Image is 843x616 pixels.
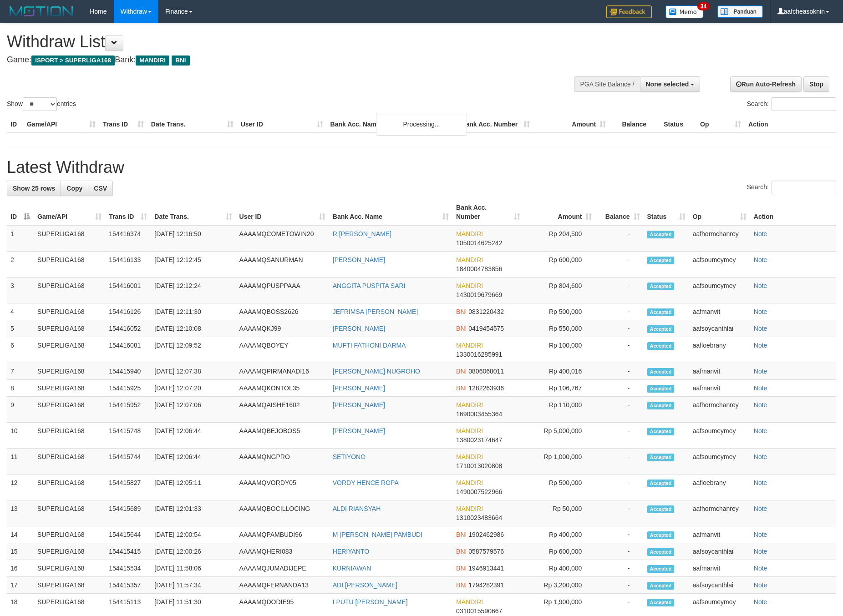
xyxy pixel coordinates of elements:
[333,401,385,409] a: [PERSON_NAME]
[456,565,467,572] span: BNI
[803,76,829,92] a: Stop
[524,225,595,252] td: Rp 204,500
[333,282,406,289] a: ANGGITA PUSPITA SARI
[7,278,34,303] td: 3
[456,256,483,263] span: MANDIRI
[457,116,533,133] th: Bank Acc. Number
[105,475,151,500] td: 154415827
[105,320,151,337] td: 154416052
[151,278,235,303] td: [DATE] 12:12:24
[595,303,643,320] td: -
[7,397,34,423] td: 9
[34,475,105,500] td: SUPERLIGA168
[456,368,467,375] span: BNI
[31,56,115,66] span: ISPORT > SUPERLIGA168
[595,526,643,543] td: -
[647,505,675,513] span: Accepted
[754,368,767,375] a: Note
[689,423,750,449] td: aafsoumeymey
[689,543,750,560] td: aafsoycanthlai
[7,423,34,449] td: 10
[7,475,34,500] td: 12
[524,320,595,337] td: Rp 550,000
[647,283,675,290] span: Accepted
[456,401,483,409] span: MANDIRI
[151,363,235,380] td: [DATE] 12:07:38
[147,116,237,133] th: Date Trans.
[34,199,105,225] th: Game/API: activate to sort column ascending
[456,410,502,418] span: Copy 1690003455364 to clipboard
[7,303,34,320] td: 4
[456,607,502,615] span: Copy 0310015590667 to clipboard
[236,252,329,278] td: AAAAMQSANURMAN
[236,577,329,594] td: AAAAMQFERNANDA13
[151,199,235,225] th: Date Trans.: activate to sort column ascending
[105,278,151,303] td: 154416001
[647,582,675,590] span: Accepted
[456,488,502,495] span: Copy 1490007522966 to clipboard
[236,560,329,577] td: AAAAMQJUMADIJEPE
[689,337,750,363] td: aafloebrany
[595,397,643,423] td: -
[7,560,34,577] td: 16
[105,303,151,320] td: 154416126
[151,303,235,320] td: [DATE] 12:11:30
[34,423,105,449] td: SUPERLIGA168
[647,428,675,435] span: Accepted
[524,199,595,225] th: Amount: activate to sort column ascending
[236,320,329,337] td: AAAAMQKJ99
[524,337,595,363] td: Rp 100,000
[236,225,329,252] td: AAAAMQCOMETOWIN20
[236,543,329,560] td: AAAAMQHERI083
[136,56,169,66] span: MANDIRI
[333,230,391,237] a: R [PERSON_NAME]
[754,453,767,460] a: Note
[747,181,836,194] label: Search:
[456,239,502,247] span: Copy 1050014625242 to clipboard
[640,76,701,92] button: None selected
[456,230,483,237] span: MANDIRI
[105,252,151,278] td: 154416133
[34,337,105,363] td: SUPERLIGA168
[333,384,385,392] a: [PERSON_NAME]
[151,423,235,449] td: [DATE] 12:06:44
[236,475,329,500] td: AAAAMQVORDY05
[7,97,76,111] label: Show entries
[689,303,750,320] td: aafmanvit
[754,384,767,392] a: Note
[456,265,502,273] span: Copy 1840004783856 to clipboard
[151,380,235,397] td: [DATE] 12:07:20
[7,320,34,337] td: 5
[236,363,329,380] td: AAAAMQPIRMANADI16
[595,363,643,380] td: -
[13,185,55,192] span: Show 25 rows
[34,278,105,303] td: SUPERLIGA168
[7,500,34,526] td: 13
[34,252,105,278] td: SUPERLIGA168
[754,479,767,486] a: Note
[754,581,767,589] a: Note
[745,116,836,133] th: Action
[151,252,235,278] td: [DATE] 12:12:45
[456,548,467,555] span: BNI
[236,303,329,320] td: AAAAMQBOSS2626
[236,526,329,543] td: AAAAMQPAMBUDI96
[34,543,105,560] td: SUPERLIGA168
[595,380,643,397] td: -
[689,320,750,337] td: aafsoycanthlai
[105,423,151,449] td: 154415748
[689,252,750,278] td: aafsoumeymey
[94,185,107,192] span: CSV
[754,401,767,409] a: Note
[105,199,151,225] th: Trans ID: activate to sort column ascending
[595,199,643,225] th: Balance: activate to sort column ascending
[333,453,366,460] a: SETIYONO
[647,231,675,238] span: Accepted
[595,449,643,475] td: -
[333,342,406,349] a: MUFTI FATHONI DARMA
[524,303,595,320] td: Rp 500,000
[7,33,553,51] h1: Withdraw List
[333,531,422,538] a: M [PERSON_NAME] PAMBUDI
[237,116,327,133] th: User ID
[34,225,105,252] td: SUPERLIGA168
